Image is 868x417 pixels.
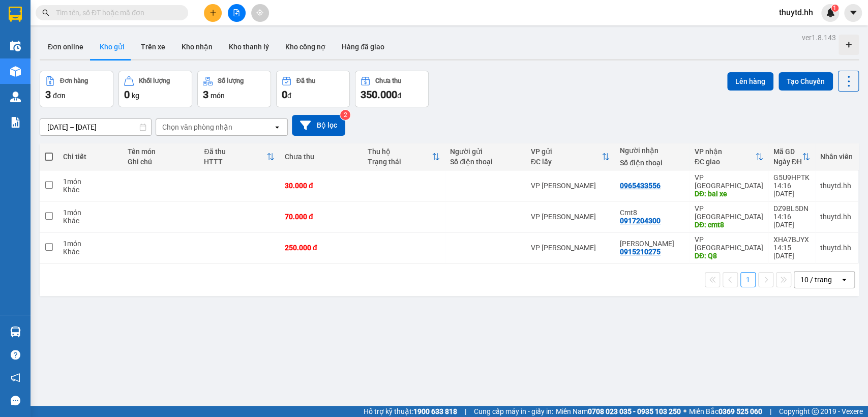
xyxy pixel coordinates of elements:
[695,158,755,166] div: ĐC giao
[139,77,170,84] div: Khối lượng
[588,407,681,415] strong: 0708 023 035 - 0935 103 250
[450,147,521,156] div: Người gửi
[63,177,117,186] div: 1 món
[204,4,222,22] button: plus
[690,143,768,170] th: Toggle SortBy
[695,204,763,221] div: VP [GEOGRAPHIC_DATA]
[162,122,232,132] div: Chọn văn phòng nhận
[282,88,287,101] span: 0
[826,8,835,17] img: icon-new-feature
[128,147,194,156] div: Tên món
[292,115,345,136] button: Bộ lọc
[526,143,615,170] th: Toggle SortBy
[849,8,858,17] span: caret-down
[10,92,21,102] img: warehouse-icon
[276,71,350,107] button: Đã thu0đ
[556,406,681,417] span: Miền Nam
[812,408,819,415] span: copyright
[204,158,266,166] div: HTTT
[683,409,686,413] span: ⚪️
[773,182,810,198] div: 14:16 [DATE]
[199,143,280,170] th: Toggle SortBy
[340,110,350,120] sup: 2
[45,88,51,101] span: 3
[363,143,445,170] th: Toggle SortBy
[364,406,457,417] span: Hỗ trợ kỹ thuật:
[773,204,810,213] div: DZ9BL5DN
[42,9,49,16] span: search
[211,92,225,100] span: món
[368,147,432,156] div: Thu hộ
[40,35,92,59] button: Đơn online
[839,35,859,55] div: Tạo kho hàng mới
[531,158,602,166] div: ĐC lấy
[277,35,334,59] button: Kho công nợ
[531,182,610,190] div: VP [PERSON_NAME]
[132,92,139,100] span: kg
[413,407,457,415] strong: 1900 633 818
[256,9,263,16] span: aim
[465,406,466,417] span: |
[531,147,602,156] div: VP gửi
[287,92,291,100] span: đ
[56,7,176,18] input: Tìm tên, số ĐT hoặc mã đơn
[620,240,684,248] div: Anh Lộc
[773,235,810,244] div: XHA7BJYX
[9,7,22,22] img: logo-vxr
[63,217,117,225] div: Khác
[695,147,755,156] div: VP nhận
[397,92,401,100] span: đ
[233,9,240,16] span: file-add
[63,240,117,248] div: 1 món
[10,41,21,51] img: warehouse-icon
[695,221,763,229] div: DĐ: cmt8
[770,406,771,417] span: |
[285,182,357,190] div: 30.000 đ
[10,326,21,337] img: warehouse-icon
[285,153,357,161] div: Chưa thu
[60,77,88,84] div: Đơn hàng
[771,6,821,19] span: thuytd.hh
[474,406,553,417] span: Cung cấp máy in - giấy in:
[334,35,393,59] button: Hàng đã giao
[833,5,836,12] span: 1
[63,186,117,194] div: Khác
[820,213,853,221] div: thuytd.hh
[118,71,192,107] button: Khối lượng0kg
[802,32,836,43] div: ver 1.8.143
[768,143,815,170] th: Toggle SortBy
[221,35,277,59] button: Kho thanh lý
[251,4,269,22] button: aim
[620,248,661,256] div: 0915210275
[10,117,21,128] img: solution-icon
[831,5,839,12] sup: 1
[450,158,521,166] div: Số điện thoại
[620,182,661,190] div: 0965433556
[63,153,117,161] div: Chi tiết
[228,4,246,22] button: file-add
[820,153,853,161] div: Nhân viên
[740,272,756,287] button: 1
[273,123,281,131] svg: open
[133,35,173,59] button: Trên xe
[531,213,610,221] div: VP [PERSON_NAME]
[355,71,429,107] button: Chưa thu350.000đ
[11,373,20,382] span: notification
[204,147,266,156] div: Đã thu
[92,35,133,59] button: Kho gửi
[773,213,810,229] div: 14:16 [DATE]
[800,275,832,285] div: 10 / trang
[285,213,357,221] div: 70.000 đ
[124,88,130,101] span: 0
[53,92,66,100] span: đơn
[773,147,802,156] div: Mã GD
[620,217,661,225] div: 0917204300
[285,244,357,252] div: 250.000 đ
[209,9,217,16] span: plus
[773,244,810,260] div: 14:15 [DATE]
[695,190,763,198] div: DĐ: bai xe
[844,4,862,22] button: caret-down
[63,248,117,256] div: Khác
[40,119,151,135] input: Select a date range.
[695,173,763,190] div: VP [GEOGRAPHIC_DATA]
